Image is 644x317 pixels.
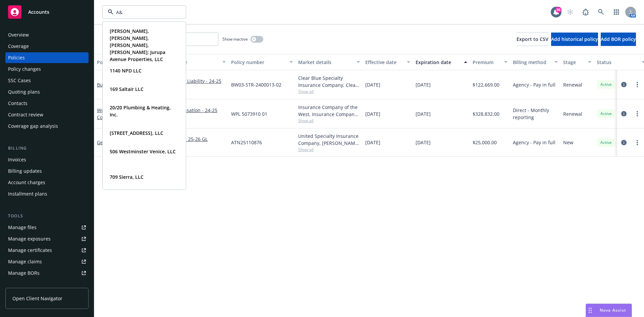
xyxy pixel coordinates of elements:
button: Effective date [363,54,413,70]
span: [DATE] [365,110,380,117]
a: Contacts [5,98,89,109]
span: Show inactive [222,36,248,42]
a: Switch app [610,5,623,19]
button: Stage [560,54,594,70]
a: Coverage gap analysis [5,121,89,131]
div: Drag to move [586,304,594,317]
a: Commercial Auto Liability - 24-25 BAUT [147,77,226,92]
a: SSC Cases [5,75,89,86]
a: Business Auto [97,82,129,88]
a: Overview [5,30,89,40]
a: Contract review [5,109,89,120]
a: Accounts [5,3,89,21]
div: Installment plans [8,189,47,199]
span: Renewal [563,81,582,88]
a: Coverage [5,41,89,52]
span: New [563,139,573,146]
div: Manage certificates [8,245,52,256]
button: Add historical policy [551,33,598,46]
span: ATN25110876 [231,139,262,146]
button: Nova Assist [586,304,632,317]
span: [DATE] [365,139,380,146]
a: Manage BORs [5,268,89,278]
div: Contacts [8,98,28,109]
div: Clear Blue Specialty Insurance Company, Clear Blue Insurance Group, Risk Transfer Partners [298,74,360,89]
strong: [STREET_ADDRESS], LLC [110,130,163,136]
span: Active [599,82,613,88]
a: Start snowing [563,5,577,19]
a: Manage exposures [5,233,89,244]
div: Contract review [8,109,43,120]
strong: [PERSON_NAME], [PERSON_NAME], [PERSON_NAME], [PERSON_NAME]; Jurupa Avenue Properties, LLC [110,28,165,62]
div: Billing method [513,59,550,66]
span: Add BOR policy [601,36,636,42]
a: Installment plans [5,189,89,199]
span: [DATE] [416,81,431,88]
a: more [633,81,641,89]
a: Summary of insurance [5,279,89,290]
span: Accounts [28,9,49,15]
span: Agency - Pay in full [513,81,555,88]
span: $122,669.00 [473,81,499,88]
span: Renewal [563,110,582,117]
div: Coverage gap analysis [8,121,58,131]
div: Manage claims [8,256,42,267]
div: Status [597,59,638,66]
a: circleInformation [620,110,628,118]
span: Show all [298,147,360,152]
a: Invoices [5,154,89,165]
a: Workers' Compensation - 24-25 WCOM [147,107,226,121]
div: Coverage [8,41,29,52]
input: Filter by keyword [113,9,172,16]
span: Active [599,111,613,117]
span: Show all [298,89,360,94]
strong: 1140 NPD LLC [110,67,142,74]
button: Premium [470,54,510,70]
div: Premium [473,59,500,66]
a: Billing updates [5,166,89,176]
div: Policies [8,52,25,63]
strong: 506 Westminster Venice, LLC [110,148,176,155]
a: circleInformation [620,81,628,89]
a: Policy changes [5,64,89,74]
a: Report a Bug [579,5,592,19]
span: Nova Assist [600,307,626,313]
button: Expiration date [413,54,470,70]
div: Insurance Company of the West, Insurance Company of the West (ICW) [298,104,360,118]
div: 56 [555,7,561,13]
a: Manage certificates [5,245,89,256]
button: Export to CSV [517,33,548,46]
a: circleInformation [620,139,628,147]
span: Direct - Monthly reporting [513,107,558,121]
a: more [633,139,641,147]
strong: 169 Saltair LLC [110,86,144,92]
div: Policy changes [8,64,41,74]
div: Policy number [231,59,285,66]
div: Expiration date [416,59,460,66]
strong: 20/20 Plumbing & Heating, Inc. [110,104,171,118]
span: WPL 5073910 01 [231,110,267,117]
button: Market details [296,54,363,70]
span: $328,832.00 [473,110,499,117]
strong: 709 Sierra, LLC [110,174,144,180]
a: more [633,110,641,118]
span: Show all [298,118,360,123]
span: Agency - Pay in full [513,139,555,146]
div: Effective date [365,59,403,66]
span: $25,000.00 [473,139,497,146]
button: Billing method [510,54,560,70]
span: Add historical policy [551,36,598,42]
button: Policy number [228,54,296,70]
div: Invoices [8,154,26,165]
span: Open Client Navigator [12,295,62,302]
button: Add BOR policy [601,33,636,46]
div: Quoting plans [8,87,40,97]
div: Tools [5,213,89,219]
a: Manage files [5,222,89,233]
div: Billing [5,145,89,152]
div: Policy details [97,59,135,66]
a: Quoting plans [5,87,89,97]
a: Policies [5,52,89,63]
div: Billing updates [8,166,42,176]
